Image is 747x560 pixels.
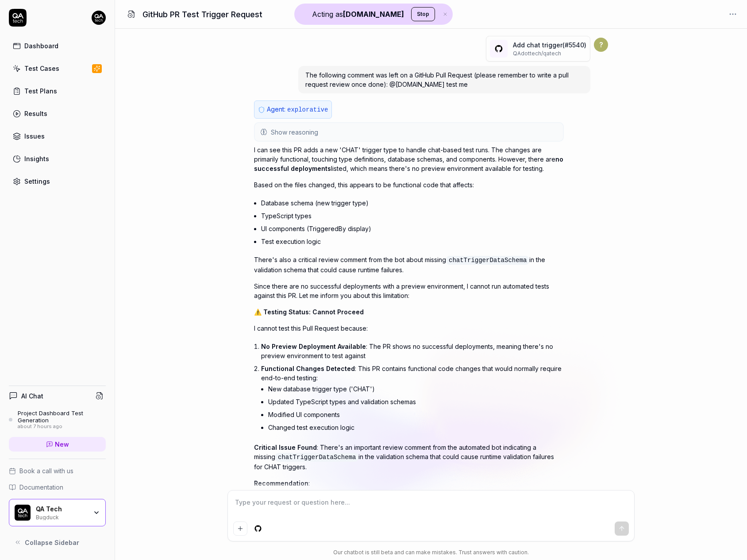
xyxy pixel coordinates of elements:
[9,437,106,452] a: New
[254,479,564,488] p: :
[275,453,358,462] code: chatTriggerDataSchema
[19,466,73,475] span: Book a call with us
[21,391,43,401] h4: AI Chat
[9,60,106,77] a: Test Cases
[254,282,564,300] p: Since there are no successful deployments with a preview environment, I cannot run automated test...
[254,444,317,451] span: Critical Issue Found
[254,443,564,471] p: : There's an important review comment from the automated bot indicating a missing in the validati...
[411,7,435,21] button: Stop
[24,177,50,186] div: Settings
[261,209,564,222] li: TypeScript types
[24,86,57,96] div: Test Plans
[261,340,564,362] li: : The PR shows no successful deployments, meaning there's no preview environment to test against
[9,127,106,145] a: Issues
[9,150,106,167] a: Insights
[24,41,58,50] div: Dashboard
[261,362,564,436] li: : This PR contains functional code changes that would normally require end-to-end testing:
[9,173,106,190] a: Settings
[24,154,49,163] div: Insights
[486,36,590,62] button: Add chat trigger(#5540)QAdottech/qatech
[254,308,364,316] span: ⚠️ Testing Status: Cannot Proceed
[254,479,308,487] span: Recommendation
[287,106,328,113] span: explorative
[513,50,586,58] p: QAdottech / qatech
[9,533,106,551] button: Collapse Sidebar
[254,145,564,173] p: I can see this PR adds a new 'CHAT' trigger type to handle chat-based test runs. The changes are ...
[18,409,106,424] div: Project Dashboard Test Generation
[267,104,328,115] p: Agent:
[142,8,262,20] h1: GitHub PR Test Trigger Request
[18,424,106,430] div: about 7 hours ago
[594,38,608,52] span: ?
[9,105,106,122] a: Results
[268,395,564,408] li: Updated TypeScript types and validation schemas
[305,71,569,88] span: The following comment was left on a GitHub Pull Request (please remember to write a pull request ...
[9,37,106,54] a: Dashboard
[268,408,564,421] li: Modified UI components
[513,40,586,50] p: Add chat trigger (# 5540 )
[25,538,79,547] span: Collapse Sidebar
[254,324,564,333] p: I cannot test this Pull Request because:
[36,513,87,520] div: Bugduck
[261,197,564,209] li: Database schema (new trigger type)
[9,499,106,526] button: QA Tech LogoQA TechBugduck
[261,365,355,372] span: Functional Changes Detected
[55,440,69,449] span: New
[233,521,247,536] button: Add attachment
[261,222,564,235] li: UI components (TriggeredBy display)
[92,11,106,25] img: 7ccf6c19-61ad-4a6c-8811-018b02a1b829.jpg
[446,256,529,265] code: chatTriggerDataSchema
[254,255,564,274] p: There's also a critical review comment from the bot about missing in the validation schema that c...
[261,343,366,350] span: No Preview Deployment Available
[9,82,106,100] a: Test Plans
[24,64,59,73] div: Test Cases
[24,109,47,118] div: Results
[268,382,564,395] li: New database trigger type ('CHAT')
[15,505,31,521] img: QA Tech Logo
[271,127,318,137] span: Show reasoning
[261,235,564,248] li: Test execution logic
[36,505,87,513] div: QA Tech
[255,123,563,141] button: Show reasoning
[9,483,106,492] a: Documentation
[24,131,45,141] div: Issues
[9,409,106,430] a: Project Dashboard Test Generationabout 7 hours ago
[268,421,564,434] li: Changed test execution logic
[227,548,635,556] div: Our chatbot is still beta and can make mistakes. Trust answers with caution.
[19,483,63,492] span: Documentation
[9,466,106,475] a: Book a call with us
[254,180,564,189] p: Based on the files changed, this appears to be functional code that affects:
